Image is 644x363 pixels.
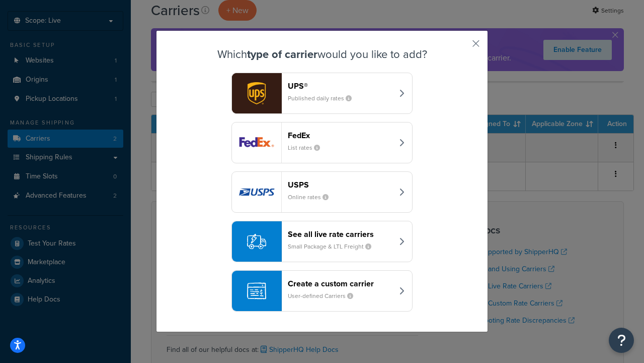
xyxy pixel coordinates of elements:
img: usps logo [232,172,281,212]
button: fedEx logoFedExList rates [231,122,413,163]
button: Create a custom carrierUser-defined Carriers [231,270,413,312]
header: Create a custom carrier [288,279,393,288]
small: Online rates [288,193,337,202]
header: See all live rate carriers [288,229,393,239]
img: icon-carrier-liverate-becf4550.svg [247,232,266,251]
small: Small Package & LTL Freight [288,242,379,251]
header: USPS [288,180,393,190]
small: User-defined Carriers [288,291,361,300]
h3: Which would you like to add? [182,48,462,60]
button: See all live rate carriersSmall Package & LTL Freight [231,221,413,262]
img: fedEx logo [232,123,281,163]
img: ups logo [232,73,281,113]
header: FedEx [288,131,393,140]
button: ups logoUPS®Published daily rates [231,73,413,114]
small: List rates [288,143,328,152]
button: usps logoUSPSOnline rates [231,171,413,213]
header: UPS® [288,81,393,91]
small: Published daily rates [288,94,360,103]
button: Open Resource Center [609,328,634,353]
img: icon-carrier-custom-c93b8a24.svg [247,281,266,300]
strong: type of carrier [247,46,317,63]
